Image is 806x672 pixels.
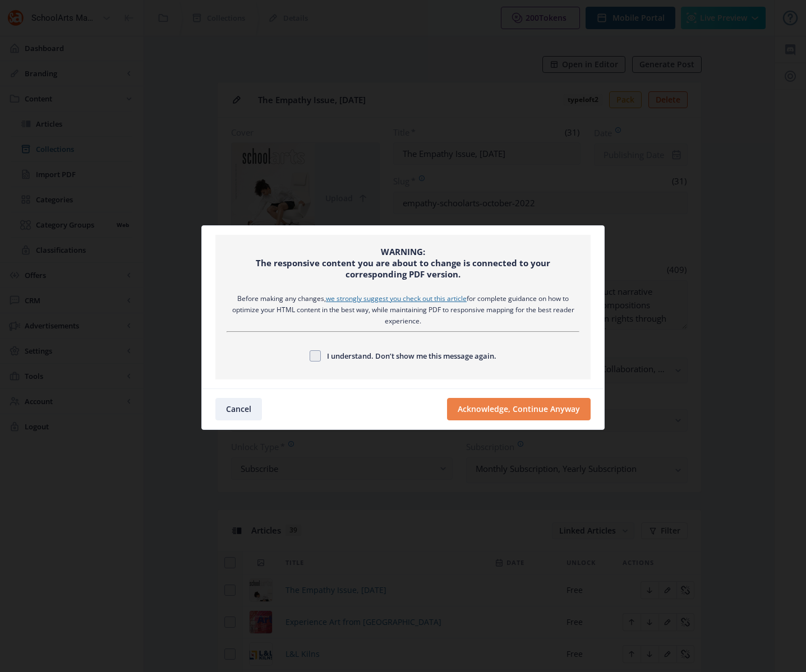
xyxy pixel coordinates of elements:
[227,246,579,280] div: WARNING: The responsive content you are about to change is connected to your corresponding PDF ve...
[227,293,579,327] div: Before making any changes, for complete guidance on how to optimize your HTML content in the best...
[215,398,262,420] button: Cancel
[447,398,591,420] button: Acknowledge, Continue Anyway
[321,349,496,363] span: I understand. Don’t show me this message again.
[326,294,467,303] a: we strongly suggest you check out this article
